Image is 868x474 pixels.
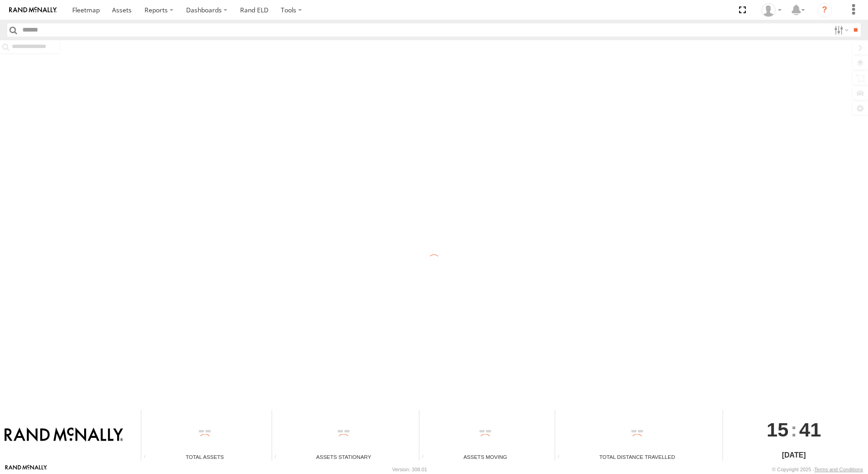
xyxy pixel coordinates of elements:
div: Assets Stationary [272,453,416,461]
img: rand-logo.svg [9,7,57,13]
a: Visit our Website [5,465,47,474]
label: Search Filter Options [830,23,850,37]
span: 15 [766,410,788,449]
div: Total distance travelled by all assets within specified date range and applied filters [555,454,569,461]
div: Total number of assets current stationary. [272,454,286,461]
div: Total number of Enabled Assets [141,454,155,461]
div: © Copyright 2025 - [772,467,863,472]
div: Total Distance Travelled [555,453,719,461]
span: 41 [799,410,821,449]
img: Rand McNally [5,427,123,443]
div: : [723,410,865,449]
div: Version: 308.01 [392,467,427,472]
div: Total number of assets current in transit. [419,454,433,461]
div: Total Assets [141,453,268,461]
div: Gene Roberts [758,3,785,17]
a: Terms and Conditions [814,467,863,472]
i: ? [817,3,832,17]
div: Assets Moving [419,453,552,461]
div: [DATE] [723,450,865,461]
